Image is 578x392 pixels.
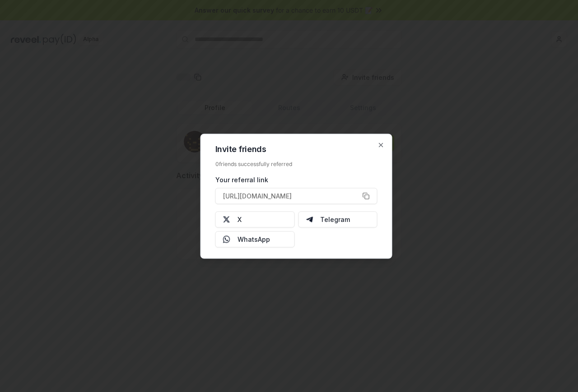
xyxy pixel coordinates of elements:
[223,235,230,243] img: Whatsapp
[306,216,313,223] img: Telegram
[223,191,292,201] span: [URL][DOMAIN_NAME]
[215,160,378,167] div: 0 friends successfully referred
[215,211,295,227] button: X
[215,188,378,204] button: [URL][DOMAIN_NAME]
[215,175,378,184] div: Your referral link
[298,211,378,227] button: Telegram
[215,145,378,153] h2: Invite friends
[223,216,230,223] img: X
[215,231,295,247] button: WhatsApp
